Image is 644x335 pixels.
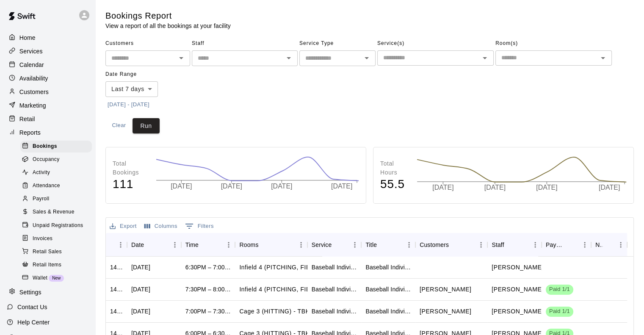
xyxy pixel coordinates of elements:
[20,166,95,180] a: Activity
[20,258,95,271] a: Retail Items
[33,182,60,190] span: Attendance
[33,142,57,151] span: Bookings
[105,22,231,30] p: View a report of all the bookings at your facility
[546,285,573,293] span: Paid 1/1
[19,101,46,110] p: Marketing
[113,177,147,192] h4: 111
[7,126,88,139] a: Reports
[487,233,542,257] div: Staff
[449,239,461,251] button: Sort
[7,72,88,85] a: Availability
[595,233,603,257] div: Notes
[199,239,210,251] button: Sort
[239,285,386,294] p: Infield 4 (PITCHING, FIELDING, CATCHING) - TBK
[17,303,47,311] p: Contact Us
[361,52,373,64] button: Open
[312,285,357,293] div: Baseball Individual FIELDING - 30 minutes
[20,167,92,179] div: Activity
[20,271,95,285] a: WalletNew
[113,159,147,177] p: Total Bookings
[20,206,92,218] div: Sales & Revenue
[20,219,95,232] a: Unpaid Registrations
[110,263,123,271] div: 1432065
[536,184,557,191] tspan: [DATE]
[420,233,449,257] div: Customers
[144,239,156,251] button: Sort
[33,274,47,282] span: Wallet
[365,233,377,257] div: Title
[131,285,150,293] div: Tue, Sep 16, 2025
[420,285,471,294] p: Matthew Eshelman
[49,276,64,280] span: New
[20,259,92,271] div: Retail Items
[504,239,516,251] button: Sort
[614,238,627,251] button: Menu
[171,183,192,190] tspan: [DATE]
[7,286,88,299] a: Settings
[19,288,41,296] p: Settings
[258,239,270,251] button: Sort
[33,195,49,203] span: Payroll
[361,233,415,257] div: Title
[7,113,88,125] div: Retail
[283,52,295,64] button: Open
[20,153,95,166] a: Occupancy
[597,52,609,64] button: Open
[105,81,158,97] div: Last 7 days
[17,318,50,327] p: Help Center
[19,74,48,83] p: Availability
[377,37,494,50] span: Service(s)
[380,159,408,177] p: Total Hours
[33,155,60,164] span: Occupancy
[420,307,471,316] p: Elijah Craft
[7,45,88,58] a: Services
[19,115,35,123] p: Retail
[185,307,231,316] div: 7:00PM – 7:30PM
[185,233,199,257] div: Time
[183,219,216,233] button: Show filters
[312,307,357,316] div: Baseball Individual HITTING - 30 minutes
[131,307,150,316] div: Tue, Sep 16, 2025
[591,233,627,257] div: Notes
[106,233,127,257] div: ID
[105,10,231,22] h5: Bookings Report
[20,220,92,232] div: Unpaid Registrations
[365,285,411,293] div: Baseball Individual FIELDING - 30 minutes
[239,307,310,316] p: Cage 3 (HITTING) - TBK
[312,233,332,257] div: Service
[7,99,88,112] a: Marketing
[603,239,614,251] button: Sort
[377,239,389,251] button: Sort
[567,239,578,251] button: Sort
[7,86,88,98] a: Customers
[142,220,180,233] button: Select columns
[331,183,352,190] tspan: [DATE]
[492,233,504,257] div: Staff
[271,183,292,190] tspan: [DATE]
[529,238,542,251] button: Menu
[105,98,152,111] button: [DATE] - [DATE]
[20,272,92,284] div: WalletNew
[479,52,491,64] button: Open
[20,233,92,245] div: Invoices
[312,263,357,271] div: Baseball Individual HITTING - 30 minutes
[380,177,408,192] h4: 55.5
[110,285,123,293] div: 1432061
[365,307,411,316] div: Baseball Individual HITTING - 30 minutes
[7,58,88,71] div: Calendar
[239,233,258,257] div: Rooms
[295,238,307,251] button: Menu
[20,232,95,245] a: Invoices
[20,140,95,153] a: Bookings
[222,238,235,251] button: Menu
[20,193,95,206] a: Payroll
[542,233,591,257] div: Payment
[105,118,133,134] button: Clear
[19,61,44,69] p: Calendar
